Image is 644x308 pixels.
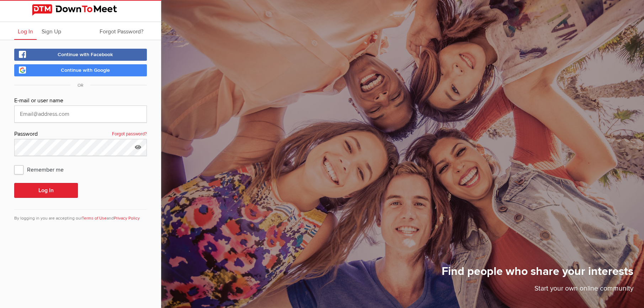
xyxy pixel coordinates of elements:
img: DownToMeet [32,4,129,16]
div: E-mail or user name [14,96,147,106]
a: Continue with Facebook [14,49,147,61]
a: Forgot Password? [96,22,147,40]
span: Log In [18,28,33,35]
h1: Find people who share your interests [442,264,633,283]
a: Sign Up [38,22,65,40]
span: Continue with Google [61,67,110,73]
a: Privacy Policy [114,216,140,221]
a: Forgot password? [112,130,147,139]
span: Remember me [14,163,71,176]
a: Terms of Use [82,216,107,221]
span: Sign Up [42,28,61,35]
div: Password [14,130,147,139]
span: OR [70,83,90,88]
span: Forgot Password? [100,28,143,35]
a: Continue with Google [14,64,147,76]
input: Email@address.com [14,106,147,123]
span: Continue with Facebook [58,52,113,58]
div: By logging in you are accepting our and [14,209,147,222]
p: Start your own online community [442,283,633,297]
a: Log In [14,22,37,40]
button: Log In [14,183,78,198]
